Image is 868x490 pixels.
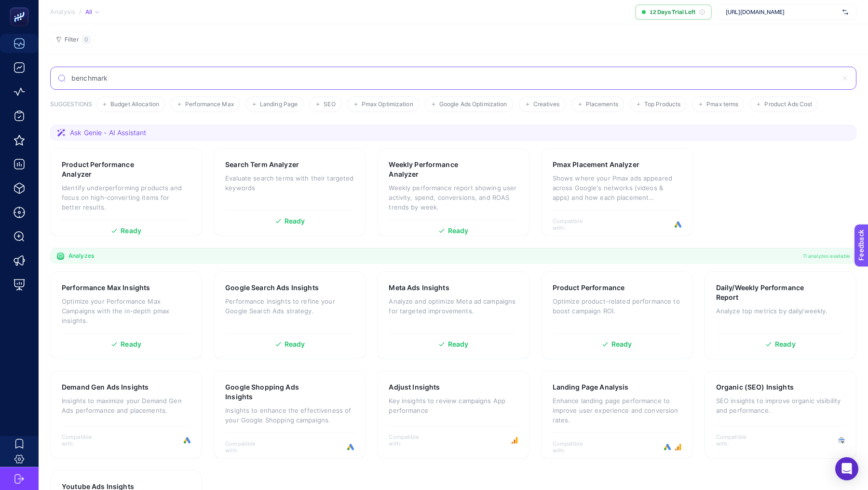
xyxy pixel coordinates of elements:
[389,396,517,415] p: Key insights to review campaigns App performance
[68,252,94,260] span: Analyzes
[389,296,517,316] p: Analyze and optimize Meta ad campaigns for targeted improvements.
[541,271,693,359] a: Product PerformanceOptimize product-related performance to boost campaign ROI.Ready
[62,160,160,179] h3: Product Performance Analyzer
[50,32,94,47] button: Filter0
[448,227,469,234] span: Ready
[553,160,639,169] h3: Pmax Placement Analyzer
[185,101,234,108] span: Performance Max
[389,183,517,212] p: Weekly performance report showing user activity, spend, conversions, and ROAS trends by week.
[285,218,305,224] span: Ready
[553,396,681,425] p: Enhance landing page performance to improve user experience and conversion rates.
[389,382,440,392] h3: Adjust Insights
[389,283,449,293] h3: Meta Ads Insights
[705,271,856,359] a: Daily/Weekly Performance ReportAnalyze top metrics by daily/weekly.Ready
[225,296,354,316] p: Performance insights to refine your Google Search Ads strategy.
[362,101,413,108] span: Pmax Optimization
[716,306,845,316] p: Analyze top metrics by daily/weekly.
[62,396,190,415] p: Insights to maximize your Demand Gen Ads performance and placements.
[70,128,146,138] span: Ask Genie - AI Assistant
[644,101,680,108] span: Top Products
[553,382,629,392] h3: Landing Page Analysis
[775,341,796,348] span: Ready
[62,283,150,293] h3: Performance Max Insights
[50,148,202,236] a: Product Performance AnalyzerIdentify underperforming products and focus on high-converting items ...
[705,371,856,459] a: Organic (SEO) InsightsSEO insights to improve organic visibility and performance.Compatible with:
[377,148,529,236] a: Weekly Performance AnalyzerWeekly performance report showing user activity, spend, conversions, a...
[214,271,366,359] a: Google Search Ads InsightsPerformance insights to refine your Google Search Ads strategy.Ready
[50,271,202,359] a: Performance Max InsightsOptimize your Performance Max Campaigns with the in-depth pmax insights.R...
[389,160,487,179] h3: Weekly Performance Analyzer
[62,296,190,325] p: Optimize your Performance Max Campaigns with the in-depth pmax insights.
[377,271,529,359] a: Meta Ads InsightsAnalyze and optimize Meta ad campaigns for targeted improvements.Ready
[50,8,75,16] span: Analysis
[553,283,625,293] h3: Product Performance
[69,74,837,82] input: Search
[6,3,37,11] span: Feedback
[225,406,354,425] p: Insights to enhance the effectiveness of your Google Shopping campaigns.
[764,101,812,108] span: Product Ads Cost
[85,8,99,16] div: All
[62,382,149,392] h3: Demand Gen Ads Insights
[65,36,79,43] span: Filter
[324,101,335,108] span: SEO
[553,440,596,454] span: Compatible with:
[835,457,858,480] div: Open Intercom Messenger
[611,341,632,348] span: Ready
[716,283,815,302] h3: Daily/Weekly Performance Report
[121,227,141,234] span: Ready
[541,148,693,236] a: Pmax Placement AnalyzerShows where your Pmax ads appeared across Google's networks (videos & apps...
[803,252,850,260] span: 11 analyzes available
[377,371,529,459] a: Adjust InsightsKey insights to review campaigns App performanceCompatible with:
[706,101,738,108] span: Pmax terms
[716,382,794,392] h3: Organic (SEO) Insights
[84,36,88,43] span: 0
[726,8,839,16] span: [URL][DOMAIN_NAME]
[225,160,299,169] h3: Search Term Analyzer
[225,440,269,454] span: Compatible with:
[214,148,366,236] a: Search Term AnalyzerEvaluate search terms with their targeted keywordsReady
[553,296,681,316] p: Optimize product-related performance to boost campaign ROI.
[225,283,319,293] h3: Google Search Ads Insights
[214,371,366,459] a: Google Shopping Ads InsightsInsights to enhance the effectiveness of your Google Shopping campaig...
[586,101,618,108] span: Placements
[62,183,190,212] p: Identify underperforming products and focus on high-converting items for better results.
[389,434,432,447] span: Compatible with:
[553,218,596,231] span: Compatible with:
[716,396,845,415] p: SEO insights to improve organic visibility and performance.
[716,434,759,447] span: Compatible with:
[650,8,695,16] span: 12 Days Trial Left
[285,341,305,348] span: Ready
[62,434,105,447] span: Compatible with:
[225,173,354,193] p: Evaluate search terms with their targeted keywords
[110,101,159,108] span: Budget Allocation
[448,341,469,348] span: Ready
[260,101,298,108] span: Landing Page
[439,101,507,108] span: Google Ads Optimization
[79,8,81,15] span: /
[541,371,693,459] a: Landing Page AnalysisEnhance landing page performance to improve user experience and conversion r...
[50,100,92,112] h3: SUGGESTIONS
[225,382,324,402] h3: Google Shopping Ads Insights
[533,101,560,108] span: Creatives
[553,173,681,202] p: Shows where your Pmax ads appeared across Google's networks (videos & apps) and how each placemen...
[842,7,848,17] img: svg%3e
[121,341,141,348] span: Ready
[50,371,202,459] a: Demand Gen Ads InsightsInsights to maximize your Demand Gen Ads performance and placements.Compat...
